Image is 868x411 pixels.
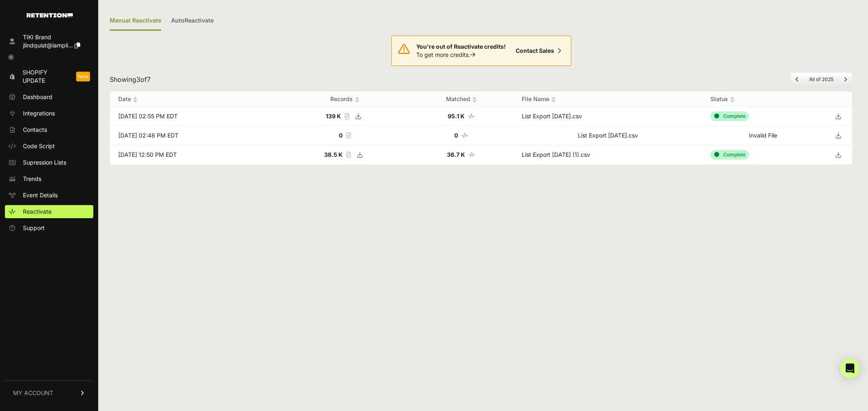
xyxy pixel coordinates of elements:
strong: 95.1 K [448,113,464,120]
th: Matched [409,92,514,107]
a: Shopify Update New [5,66,93,87]
i: Record count of the file [346,152,351,158]
strong: 36.7 K [447,151,465,158]
div: Showing of [110,75,151,84]
strong: 139 K [326,113,341,120]
span: 3 [136,75,140,84]
td: Invalid File [702,126,824,145]
span: Contacts [23,126,47,134]
td: List Export [DATE].csv [514,107,702,126]
a: Dashboard [5,90,93,104]
div: TIKI Brand [23,33,80,41]
td: [DATE] 02:55 PM EDT [110,107,280,126]
div: Manual Reactivate [110,11,161,31]
a: Contact Sales [512,43,564,59]
p: To get more credits. [416,51,506,59]
i: Number of matched records [468,152,476,158]
a: Support [5,221,93,235]
div: Complete [710,150,749,160]
img: no_sort-eaf950dc5ab64cae54d48a5578032e96f70b2ecb7d747501f34c8f2db400fb66.gif [472,97,477,103]
td: List Export [DATE] (1).csv [514,145,702,165]
span: Reactivate [23,208,52,216]
span: Dashboard [23,93,52,101]
th: Date [110,92,280,107]
span: jlindquist@lampli... [23,42,73,49]
a: TIKI Brand jlindquist@lampli... [5,31,93,52]
strong: 0 [454,132,458,139]
strong: 0 [339,132,343,139]
strong: 38.5 K [324,151,343,158]
img: no_sort-eaf950dc5ab64cae54d48a5578032e96f70b2ecb7d747501f34c8f2db400fb66.gif [355,97,359,103]
nav: Page navigation [790,72,852,86]
span: Supression Lists [23,158,66,167]
span: Shopify Update [23,68,70,85]
div: Complete [710,111,749,121]
th: File Name [514,92,702,107]
span: Trends [23,175,41,183]
i: Record count of the file [344,113,349,119]
a: Reactivate [5,205,93,218]
i: Number of matched records [468,113,475,119]
span: Support [23,224,45,232]
span: New [76,72,90,81]
strong: You're out of Reactivate credits! [416,43,506,50]
div: Open Intercom Messenger [840,359,860,378]
td: [DATE] 12:50 PM EDT [110,145,280,165]
a: Supression Lists [5,156,93,169]
a: Trends [5,172,93,185]
a: Previous [796,76,799,82]
a: AutoReactivate [171,11,214,31]
a: Contacts [5,123,93,136]
i: Number of matched records [461,133,469,138]
td: List Export [DATE].csv [514,126,702,145]
a: Integrations [5,107,93,120]
a: Event Details [5,189,93,202]
img: no_sort-eaf950dc5ab64cae54d48a5578032e96f70b2ecb7d747501f34c8f2db400fb66.gif [133,97,138,103]
img: Retention.com [27,13,73,18]
img: no_sort-eaf950dc5ab64cae54d48a5578032e96f70b2ecb7d747501f34c8f2db400fb66.gif [551,97,556,103]
td: [DATE] 02:48 PM EDT [110,126,280,145]
span: Event Details [23,191,58,199]
span: Code Script [23,142,55,150]
img: no_sort-eaf950dc5ab64cae54d48a5578032e96f70b2ecb7d747501f34c8f2db400fb66.gif [730,97,735,103]
i: Record count of the file [346,133,351,138]
span: Integrations [23,109,55,117]
th: Status [702,92,824,107]
a: Next [844,76,847,82]
a: Code Script [5,140,93,153]
li: All of 2025 [804,76,839,83]
th: Records [280,92,409,107]
span: MY ACCOUNT [13,389,53,397]
span: 7 [147,75,151,84]
a: MY ACCOUNT [5,380,93,405]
